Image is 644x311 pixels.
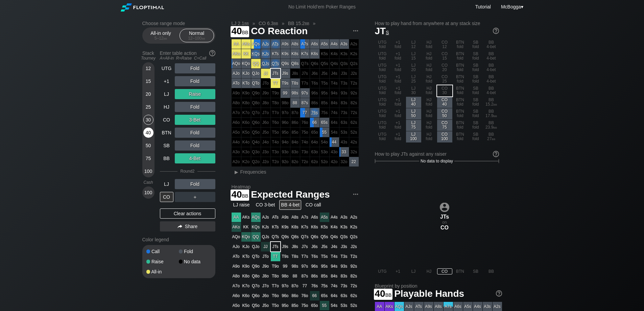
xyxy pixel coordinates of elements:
div: BB 23.9 [484,120,499,131]
div: UTG fold [375,39,390,50]
div: K7s [300,49,310,59]
span: s [386,28,389,36]
div: All-in [146,269,179,274]
h2: Choose range mode [142,21,215,26]
div: BTN fold [453,51,468,62]
div: AKo [232,49,241,59]
div: 20 [143,89,153,99]
div: 100% fold in prior round [320,98,329,108]
div: 100% fold in prior round [271,128,280,137]
div: 100% fold in prior round [300,128,310,137]
div: HJ fold [422,51,437,62]
div: AA [232,39,241,49]
div: 100% fold in prior round [300,137,310,147]
div: 100% fold in prior round [271,118,280,127]
div: J9s [281,69,290,78]
div: 100% fold in prior round [349,98,359,108]
div: 100% fold in prior round [232,128,241,137]
div: 100% fold in prior round [320,59,329,68]
div: A9s [281,39,290,49]
div: On the cusp: play or fold. [271,39,280,49]
div: T9s [281,79,290,88]
div: 25 [143,102,153,112]
div: 40 [143,128,153,138]
div: 98s [290,88,300,98]
div: JTs [271,69,280,78]
div: 100% fold in prior round [310,128,319,137]
div: On the cusp: play or fold. [261,59,270,68]
div: 100% fold in prior round [261,79,270,88]
div: 100% fold in prior round [320,108,329,117]
div: 100% fold in prior round [300,147,310,157]
div: 100% fold in prior round [310,137,319,147]
div: 100% fold in prior round [271,137,280,147]
div: 3-Bet [175,115,215,125]
div: HJ [160,102,173,112]
div: 100% fold in prior round [241,147,251,157]
div: 100% fold in prior round [330,59,339,68]
div: CO 30 [437,85,452,96]
img: help.32db89a4.svg [492,27,500,35]
span: bb [493,113,497,118]
div: HJ fold [422,108,437,119]
div: +1 fold [390,131,406,142]
div: +1 fold [390,62,406,73]
span: bb [244,21,249,26]
div: BTN fold [453,97,468,108]
div: 77 [300,108,310,117]
div: LJ 40 [406,97,421,108]
div: +1 fold [390,108,406,119]
div: 100% fold in prior round [271,88,280,98]
div: 100% fold in prior round [261,98,270,108]
div: +1 fold [390,51,406,62]
div: +1 fold [390,97,406,108]
div: KJo [241,69,251,78]
div: 100 [143,187,153,198]
div: 100% fold in prior round [232,118,241,127]
h2: How to play hand from anywhere at any stack size [375,21,499,26]
div: All-in only [145,29,176,42]
div: BB 17.9 [484,108,499,119]
div: 100% fold in prior round [232,137,241,147]
div: 100% fold in prior round [349,88,359,98]
img: ellipsis.fd386fe8.svg [352,191,359,198]
div: Tourney [140,56,157,61]
img: share.864f2f62.svg [177,225,182,228]
div: 100% fold in prior round [339,118,349,127]
div: 100% fold in prior round [310,69,319,78]
div: 50 [143,140,153,151]
div: On the cusp: play or fold. [261,39,270,49]
div: 100% fold in prior round [290,137,300,147]
div: 100% fold in prior round [330,98,339,108]
div: QJo [251,69,261,78]
div: 5 – 12 [147,36,175,41]
span: LJ 2.1 [231,20,250,26]
div: 100% fold in prior round [349,49,359,59]
div: KTs [271,49,280,59]
div: Enter table action [160,48,215,63]
div: 100% fold in prior round [330,88,339,98]
div: 100% fold in prior round [290,147,300,157]
div: 100% fold in prior round [349,108,359,117]
div: UTG fold [375,85,390,96]
div: 100% fold in prior round [320,88,329,98]
div: No data [179,259,211,264]
span: bb [492,136,495,141]
div: 15 [143,76,153,86]
div: LJ 100 [406,131,421,142]
div: LJ 20 [406,62,421,73]
div: SB fold [468,85,483,96]
div: 100% fold in prior round [232,147,241,157]
div: 100% fold in prior round [261,108,270,117]
div: 100% fold in prior round [300,79,310,88]
div: JJ [261,69,270,78]
div: 100% fold in prior round [330,118,339,127]
div: A6s [310,39,319,49]
div: 100% fold in prior round [281,128,290,137]
div: 100% fold in prior round [232,108,241,117]
div: BTN fold [453,39,468,50]
div: Fold [175,128,215,138]
div: 100% fold in prior round [310,88,319,98]
div: SB fold [468,131,483,142]
div: Fold [175,102,215,112]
